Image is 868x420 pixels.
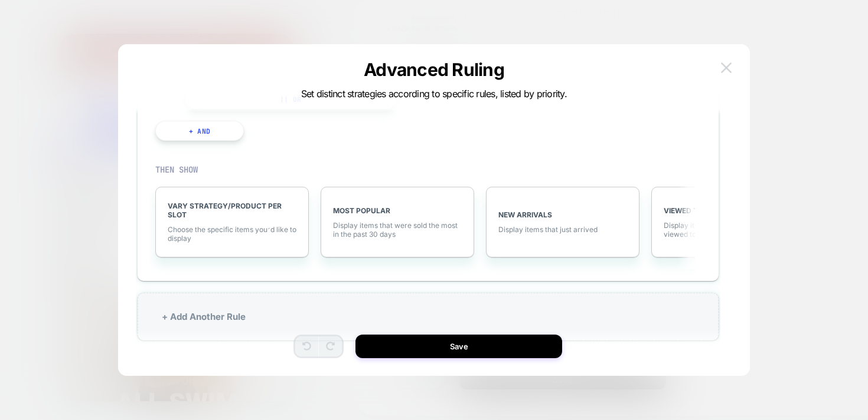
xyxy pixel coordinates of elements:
span: About [5,193,25,202]
span: Swim [5,135,24,144]
span: MOST POPULAR [333,206,462,215]
button: Save [355,335,562,358]
span: Featured [5,154,36,163]
strong: ALL SWIM [56,353,178,384]
span: Display items that your customers viewed together [664,221,792,239]
span: Display items that just arrived [498,225,627,234]
span: 10% Off [99,341,135,353]
span: VIEWED TOGETHER [664,206,792,215]
span: NEW ARRIVALS [498,210,627,219]
span: Apparel & Accessories [5,174,83,183]
p: Advanced Ruling [301,59,567,80]
span: 0 [28,230,32,239]
button: || Or [185,89,396,109]
span: Set distinct strategies according to specific rules, listed by priority. [301,88,567,100]
div: THEN SHOW [155,164,695,175]
div: + Add Another Rule [138,293,719,340]
span: Display items that were sold the most in the past 30 days [333,221,462,239]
